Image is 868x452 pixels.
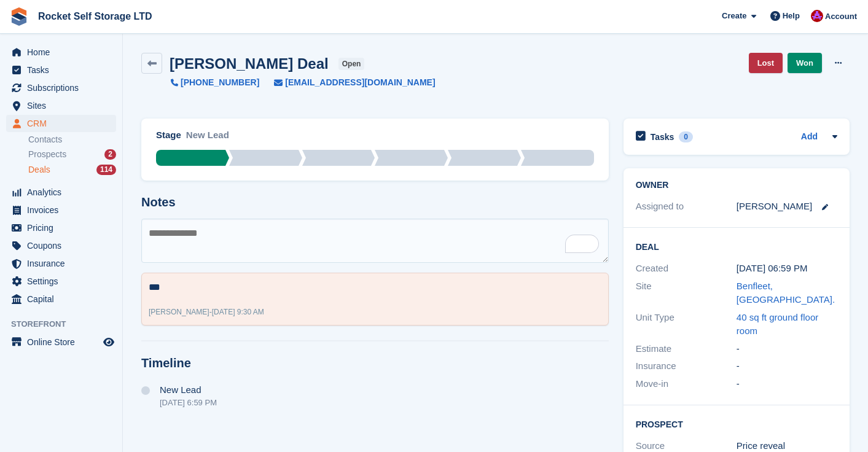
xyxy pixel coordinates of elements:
[141,219,609,263] textarea: To enrich screen reader interactions, please activate Accessibility in Grammarly extension settings
[6,44,116,61] a: menu
[749,53,783,73] a: Lost
[171,76,259,89] a: [PHONE_NUMBER]
[737,359,837,373] div: -
[28,148,116,161] a: Prospects 2
[338,58,365,70] span: open
[788,53,822,73] a: Won
[212,308,264,316] span: [DATE] 9:30 AM
[6,290,116,308] a: menu
[101,335,116,349] a: Preview store
[170,55,329,72] h2: [PERSON_NAME] Deal
[6,255,116,272] a: menu
[6,333,116,351] a: menu
[737,262,837,276] div: [DATE] 06:59 PM
[636,311,737,338] div: Unit Type
[27,201,101,219] span: Invoices
[27,219,101,236] span: Pricing
[737,200,812,214] div: [PERSON_NAME]
[636,418,837,430] h2: Prospect
[186,128,229,150] div: New Lead
[27,237,101,254] span: Coupons
[160,385,201,395] span: New Lead
[10,7,28,26] img: stora-icon-8386f47178a22dfd0bd8f6a31ec36ba5ce8667c1dd55bd0f319d3a0aa187defe.svg
[259,76,435,89] a: [EMAIL_ADDRESS][DOMAIN_NAME]
[104,149,116,160] div: 2
[141,356,609,370] h2: Timeline
[6,97,116,114] a: menu
[33,6,157,26] a: Rocket Self Storage LTD
[737,281,835,305] a: Benfleet, [GEOGRAPHIC_DATA].
[6,201,116,219] a: menu
[783,10,800,22] span: Help
[6,219,116,236] a: menu
[636,377,737,391] div: Move-in
[737,342,837,356] div: -
[28,134,116,146] a: Contacts
[6,273,116,290] a: menu
[11,318,122,330] span: Storefront
[722,10,746,22] span: Create
[27,273,101,290] span: Settings
[156,128,181,142] div: Stage
[149,306,264,318] div: -
[679,131,693,142] div: 0
[651,131,674,142] h2: Tasks
[141,195,609,209] h2: Notes
[27,290,101,308] span: Capital
[27,61,101,79] span: Tasks
[636,200,737,214] div: Assigned to
[27,97,101,114] span: Sites
[636,359,737,373] div: Insurance
[6,79,116,96] a: menu
[27,255,101,272] span: Insurance
[825,10,857,23] span: Account
[28,163,116,176] a: Deals 114
[28,164,50,176] span: Deals
[27,184,101,201] span: Analytics
[96,165,116,175] div: 114
[811,10,823,22] img: Lee Tresadern
[6,237,116,254] a: menu
[737,377,837,391] div: -
[636,240,837,252] h2: Deal
[149,308,209,316] span: [PERSON_NAME]
[737,312,818,337] a: 40 sq ft ground floor room
[27,115,101,132] span: CRM
[181,76,259,89] span: [PHONE_NUMBER]
[6,115,116,132] a: menu
[6,184,116,201] a: menu
[6,61,116,79] a: menu
[636,181,837,190] h2: Owner
[636,262,737,276] div: Created
[27,333,101,351] span: Online Store
[27,79,101,96] span: Subscriptions
[636,279,737,307] div: Site
[801,130,818,144] a: Add
[27,44,101,61] span: Home
[160,398,217,407] div: [DATE] 6:59 PM
[28,149,66,160] span: Prospects
[636,342,737,356] div: Estimate
[285,76,435,89] span: [EMAIL_ADDRESS][DOMAIN_NAME]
